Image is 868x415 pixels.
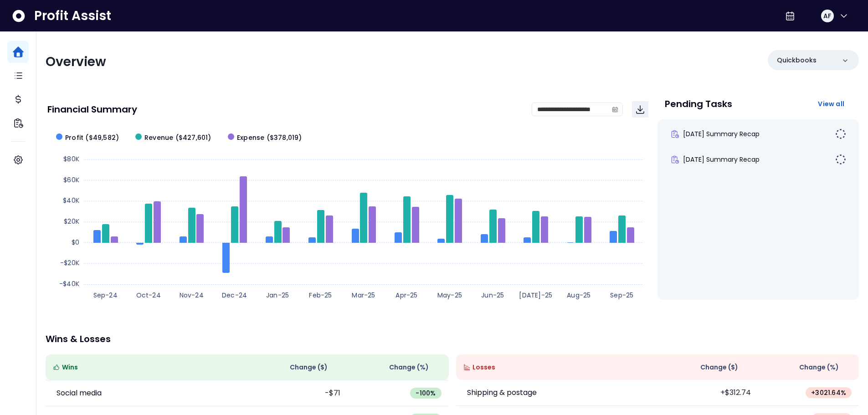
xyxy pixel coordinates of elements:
[34,8,111,24] span: Profit Assist
[247,380,348,406] td: -$71
[47,105,137,114] p: Financial Summary
[237,133,302,143] span: Expense ($378,019)
[777,56,817,65] p: Quickbooks
[60,258,79,267] text: -$20K
[290,363,328,372] span: Change ( $ )
[62,363,78,372] span: Wins
[835,128,846,139] img: Not yet Started
[811,96,852,112] button: View all
[266,291,289,300] text: Jan-25
[437,291,462,300] text: May-25
[46,334,859,343] p: Wins & Losses
[352,291,375,300] text: Mar-25
[612,106,618,113] svg: calendar
[93,291,118,300] text: Sep-24
[799,363,839,372] span: Change (%)
[63,175,79,184] text: $60K
[481,291,504,300] text: Jun-25
[632,101,648,118] button: Download
[65,133,119,143] span: Profit ($49,582)
[136,291,161,300] text: Oct-24
[395,291,417,300] text: Apr-25
[144,133,211,143] span: Revenue ($427,601)
[610,291,633,300] text: Sep-25
[700,363,738,372] span: Change ( $ )
[567,291,591,300] text: Aug-25
[519,291,552,300] text: [DATE]-25
[811,388,846,397] span: + 3021.64 %
[46,53,106,71] span: Overview
[64,217,79,226] text: $20K
[683,155,760,164] span: [DATE] Summary Recap
[818,99,844,108] span: View all
[56,388,102,399] p: Social media
[63,196,79,205] text: $40K
[180,291,204,300] text: Nov-24
[72,238,79,247] text: $0
[467,387,537,398] p: Shipping & postage
[665,99,732,108] p: Pending Tasks
[63,154,79,164] text: $80K
[823,11,831,20] span: AF
[59,279,79,288] text: -$40K
[389,363,429,372] span: Change (%)
[416,389,436,398] span: -100 %
[309,291,332,300] text: Feb-25
[657,380,758,406] td: +$312.74
[683,129,760,138] span: [DATE] Summary Recap
[222,291,247,300] text: Dec-24
[835,154,846,165] img: Not yet Started
[473,363,495,372] span: Losses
